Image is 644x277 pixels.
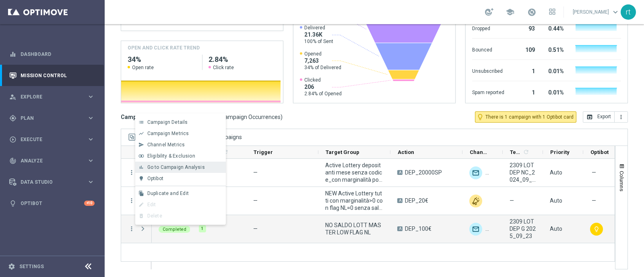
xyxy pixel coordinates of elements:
div: Optibot [9,193,95,214]
button: more_vert [128,169,135,176]
button: person_search Explore keyboard_arrow_right [9,94,95,100]
div: Mission Control [9,65,95,86]
span: keyboard_arrow_down [611,8,620,16]
span: Explore [21,94,87,99]
a: Dashboard [21,43,95,65]
span: NO SALDO LOTT MASTER LOW FLAG NL [325,222,384,236]
span: Analyze [21,158,87,163]
i: person_search [9,93,17,101]
button: track_changes Analyze keyboard_arrow_right [9,158,95,164]
span: Active Lottery depositanti mese senza codice_con marginalità positiva_prof Sì NL sì [325,162,384,183]
span: — [592,169,596,176]
button: more_vert [128,225,135,232]
span: A [397,226,402,231]
span: — [253,197,258,204]
span: — [510,197,514,204]
div: rt [621,4,636,20]
i: keyboard_arrow_right [87,178,95,186]
button: Data Studio keyboard_arrow_right [9,179,95,185]
span: Templates [510,149,522,155]
button: more_vert [128,197,135,204]
i: keyboard_arrow_right [87,157,95,164]
i: lightbulb_outline [593,226,600,232]
span: Campaign Details [147,119,188,125]
span: Auto [550,197,562,204]
button: more_vert [615,111,628,123]
span: 34% of Delivered [304,64,341,71]
span: Auto [550,226,562,232]
span: Go to Campaign Analysis [147,164,205,170]
h2: 34% [128,55,196,64]
i: bar_chart [138,164,144,170]
img: Other [469,195,482,207]
multiple-options-button: Export to CSV [583,113,628,120]
div: 0.01% [545,85,564,98]
span: 21.36K [304,31,333,38]
span: Eligibility & Exclusion [147,153,195,159]
span: Optibot [590,149,609,155]
span: DEP_20€ [405,197,428,204]
i: play_circle_outline [9,136,17,143]
div: 1 [199,225,206,232]
a: [PERSON_NAME]keyboard_arrow_down [572,6,621,18]
span: Columns [619,171,625,191]
button: Mission Control [9,72,95,79]
i: lightbulb_outline [477,113,484,121]
span: Click rate [213,64,234,71]
img: Optimail [469,166,482,179]
div: +10 [84,201,95,206]
div: Bounced [472,43,504,55]
img: Other [485,166,498,179]
div: Dropped [472,21,504,34]
span: NEW Active Lottery tutti con marginalità>0 con flag NL=0 senza saldo [325,190,384,211]
span: DEP_20000SP [405,169,442,176]
span: DEP_100€ [405,225,431,232]
i: gps_fixed [9,115,17,122]
span: 2309 LOT DEP G 2025_09_23 [510,218,536,240]
button: open_in_browser Export [583,111,615,123]
span: ) [281,113,283,121]
span: Opened [304,51,341,57]
span: Optibot [147,176,163,181]
i: equalizer [9,51,17,58]
a: Optibot [21,193,84,214]
button: equalizer Dashboard [9,51,95,57]
button: list Campaign Details [135,117,226,128]
i: settings [8,263,15,270]
div: 109 [514,43,535,55]
span: — [592,197,596,204]
span: Auto [550,169,562,176]
span: Duplicate and Edit [147,191,189,196]
span: school [506,8,514,16]
span: A [397,170,402,175]
div: Explore [9,93,87,101]
i: keyboard_arrow_right [87,93,95,101]
div: Press SPACE to deselect this row. [121,215,152,243]
span: Data Studio [21,180,87,185]
span: Delivered [304,25,333,31]
i: keyboard_arrow_right [87,114,95,122]
div: 93 [514,21,535,34]
span: Plan [21,116,87,121]
h4: OPEN AND CLICK RATE TREND [128,44,200,51]
div: Execute [9,136,87,143]
span: 7,263 [304,57,341,64]
i: refresh [523,149,529,155]
span: 100% of Sent [304,38,333,45]
div: 0.44% [545,21,564,34]
a: Mission Control [21,65,95,86]
span: Open rate [132,64,154,71]
span: Execute [21,137,87,142]
span: A [397,198,402,203]
i: keyboard_arrow_right [87,135,95,143]
button: lightbulb Optibot +10 [9,200,95,207]
button: play_circle_outline Execute keyboard_arrow_right [9,136,95,143]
